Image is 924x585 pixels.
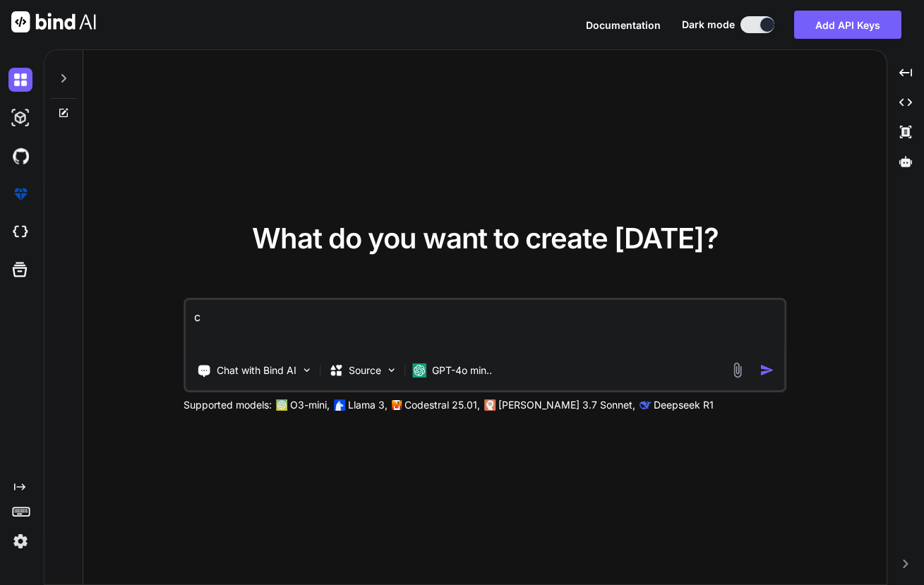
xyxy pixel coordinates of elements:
img: Pick Tools [301,364,313,376]
img: cloudideIcon [8,220,32,244]
img: githubDark [8,144,32,168]
img: settings [8,529,32,553]
p: Deepseek R1 [654,398,714,412]
span: Dark mode [682,18,735,32]
img: claude [484,399,496,411]
span: Documentation [586,19,661,31]
img: icon [760,363,774,378]
p: Codestral 25.01, [404,398,480,412]
img: darkAi-studio [8,106,32,130]
img: GPT-4o mini [412,363,426,378]
img: attachment [729,362,745,378]
p: Llama 3, [348,398,388,412]
img: Bind AI [11,11,96,32]
img: darkChat [8,68,32,92]
img: claude [640,399,651,411]
span: What do you want to create [DATE]? [252,221,719,255]
img: Llama2 [334,399,345,411]
img: Pick Models [385,364,397,376]
button: Add API Keys [794,11,901,39]
p: Supported models: [184,398,272,412]
img: premium [8,182,32,206]
p: Source [349,363,381,378]
textarea: c [186,300,784,352]
img: Mistral-AI [392,400,402,410]
p: [PERSON_NAME] 3.7 Sonnet, [498,398,635,412]
img: GPT-4 [276,399,287,411]
p: Chat with Bind AI [217,363,296,378]
p: GPT-4o min.. [432,363,492,378]
p: O3-mini, [290,398,330,412]
button: Documentation [586,18,661,32]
